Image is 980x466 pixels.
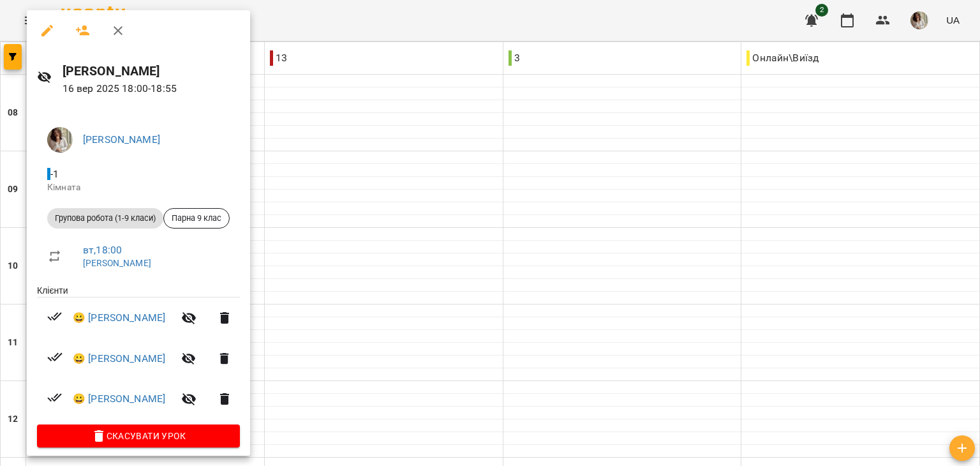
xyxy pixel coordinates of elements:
[73,351,165,366] a: 😀 [PERSON_NAME]
[47,213,163,224] span: Групова робота (1-9 класи)
[47,181,230,194] p: Кімната
[47,349,63,365] svg: Візит сплачено
[47,390,63,405] svg: Візит сплачено
[63,61,240,81] h6: [PERSON_NAME]
[63,81,240,96] p: 16 вер 2025 18:00 - 18:55
[47,309,63,324] svg: Візит сплачено
[83,133,160,146] a: [PERSON_NAME]
[164,213,229,224] span: Парна 9 клас
[47,428,230,444] span: Скасувати Урок
[73,391,165,407] a: 😀 [PERSON_NAME]
[37,425,240,447] button: Скасувати Урок
[73,310,165,326] a: 😀 [PERSON_NAME]
[47,168,61,180] span: - 1
[163,208,230,229] div: Парна 9 клас
[47,127,73,153] img: cf9d72be1c49480477303613d6f9b014.jpg
[83,258,151,268] a: [PERSON_NAME]
[83,244,122,256] a: вт , 18:00
[37,284,240,425] ul: Клієнти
